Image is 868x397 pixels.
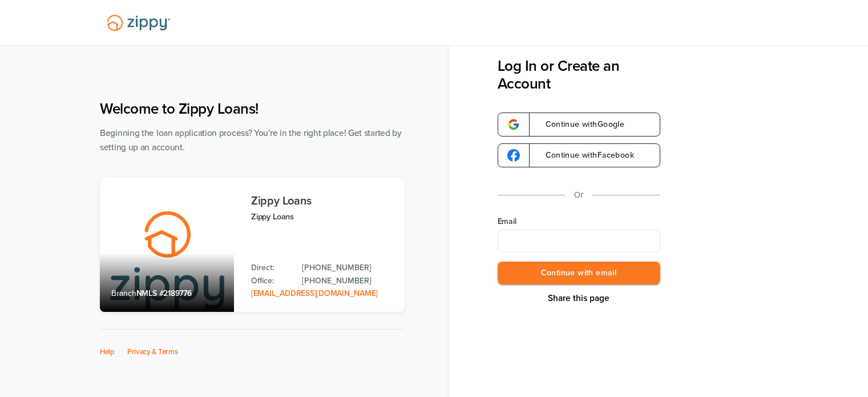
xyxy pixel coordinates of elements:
a: Help [100,347,115,356]
a: google-logoContinue withGoogle [498,113,660,137]
a: Direct Phone: 512-975-2947 [302,262,393,274]
img: Lender Logo [100,10,177,36]
span: Continue with Facebook [534,151,634,159]
p: Office: [251,275,290,287]
p: Direct: [251,262,290,274]
p: Or [574,188,583,202]
button: Continue with email [498,262,660,285]
h3: Log In or Create an Account [498,57,660,93]
img: google-logo [507,118,520,131]
a: google-logoContinue withFacebook [498,143,660,167]
input: Email Address [498,230,660,252]
label: Email [498,216,660,227]
a: Office Phone: 512-975-2947 [302,275,393,287]
a: Privacy & Terms [127,347,178,356]
h3: Zippy Loans [251,195,393,207]
span: Branch [111,288,136,298]
span: Continue with Google [534,121,625,129]
span: NMLS #2189776 [136,288,192,298]
p: Zippy Loans [251,210,393,223]
span: Beginning the loan application process? You're in the right place! Get started by setting up an a... [100,128,402,153]
img: google-logo [507,149,520,162]
button: Share This Page [544,292,613,304]
a: Email Address: zippyguide@zippymh.com [251,288,378,298]
h1: Welcome to Zippy Loans! [100,100,405,118]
